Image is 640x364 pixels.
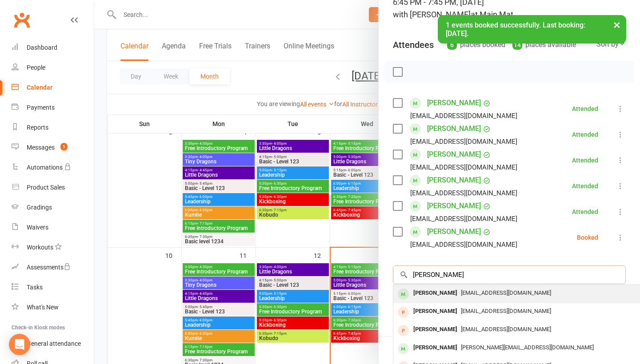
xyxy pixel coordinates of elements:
[12,198,94,218] a: Gradings
[410,136,517,147] div: [EMAIL_ADDRESS][DOMAIN_NAME]
[398,289,409,300] div: member
[27,164,63,171] div: Automations
[410,287,461,300] div: [PERSON_NAME]
[410,305,461,318] div: [PERSON_NAME]
[27,84,52,91] div: Calendar
[12,297,94,317] a: What's New
[12,38,94,58] a: Dashboard
[461,344,594,351] span: [PERSON_NAME][EMAIL_ADDRESS][DOMAIN_NAME]
[12,257,94,277] a: Assessments
[398,343,409,354] div: member
[11,9,33,31] a: Clubworx
[393,10,471,19] span: with [PERSON_NAME]
[60,143,68,150] span: 1
[12,158,94,178] a: Automations
[410,162,517,173] div: [EMAIL_ADDRESS][DOMAIN_NAME]
[27,264,71,271] div: Assessments
[572,106,598,112] div: Attended
[12,277,94,297] a: Tasks
[410,187,517,199] div: [EMAIL_ADDRESS][DOMAIN_NAME]
[410,323,461,336] div: [PERSON_NAME]
[572,183,598,189] div: Attended
[27,204,52,211] div: Gradings
[410,213,517,225] div: [EMAIL_ADDRESS][DOMAIN_NAME]
[577,234,598,241] div: Booked
[12,138,94,158] a: Messages 1
[27,44,57,51] div: Dashboard
[27,64,45,71] div: People
[410,341,461,354] div: [PERSON_NAME]
[427,199,481,213] a: [PERSON_NAME]
[461,289,551,296] span: [EMAIL_ADDRESS][DOMAIN_NAME]
[27,304,59,311] div: What's New
[461,308,551,314] span: [EMAIL_ADDRESS][DOMAIN_NAME]
[609,15,625,34] button: ×
[27,284,43,291] div: Tasks
[12,78,94,98] a: Calendar
[27,104,55,111] div: Payments
[27,144,55,151] div: Messages
[438,15,626,44] div: 1 events booked successfully. Last booking: [DATE].
[12,118,94,138] a: Reports
[9,334,30,355] div: Open Intercom Messenger
[12,237,94,257] a: Workouts
[427,122,481,136] a: [PERSON_NAME]
[410,239,517,250] div: [EMAIL_ADDRESS][DOMAIN_NAME]
[27,124,48,131] div: Reports
[398,325,409,336] div: prospect
[12,178,94,198] a: Product Sales
[461,326,551,332] span: [EMAIL_ADDRESS][DOMAIN_NAME]
[27,340,81,347] div: General attendance
[410,110,517,122] div: [EMAIL_ADDRESS][DOMAIN_NAME]
[12,98,94,118] a: Payments
[572,209,598,215] div: Attended
[27,224,48,231] div: Waivers
[398,307,409,318] div: prospect
[427,173,481,187] a: [PERSON_NAME]
[12,58,94,78] a: People
[12,218,94,237] a: Waivers
[427,147,481,162] a: [PERSON_NAME]
[27,244,53,251] div: Workouts
[572,157,598,163] div: Attended
[427,225,481,239] a: [PERSON_NAME]
[393,265,626,284] input: Search to add attendees
[27,184,65,191] div: Product Sales
[427,96,481,110] a: [PERSON_NAME]
[12,334,94,354] a: General attendance kiosk mode
[471,10,513,19] span: at Main Mat
[572,131,598,138] div: Attended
